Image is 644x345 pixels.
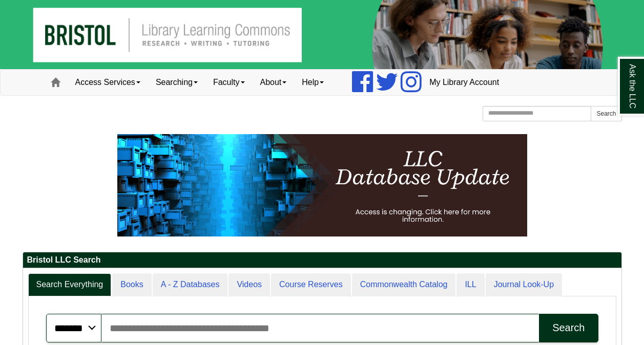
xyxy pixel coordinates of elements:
[253,70,295,95] a: About
[28,273,112,296] a: Search Everything
[228,273,270,296] a: Videos
[486,273,562,296] a: Journal Look-Up
[456,273,484,296] a: ILL
[271,273,351,296] a: Course Reserves
[68,70,148,95] a: Access Services
[117,134,527,236] img: HTML tutorial
[148,70,205,95] a: Searching
[422,70,507,95] a: My Library Account
[591,106,621,121] button: Search
[294,70,331,95] a: Help
[352,273,456,296] a: Commonwealth Catalog
[153,273,228,296] a: A - Z Databases
[205,70,253,95] a: Faculty
[552,322,585,334] div: Search
[112,273,151,296] a: Books
[23,252,621,268] h2: Bristol LLC Search
[539,314,598,342] button: Search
